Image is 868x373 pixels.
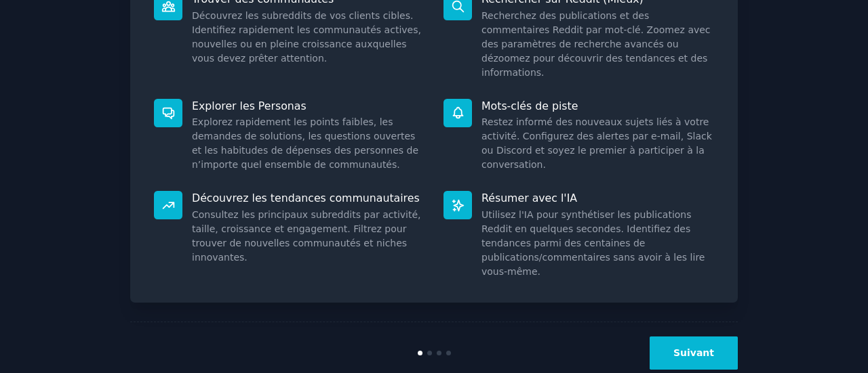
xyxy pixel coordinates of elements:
[481,116,712,170] font: Restez informé des nouveaux sujets liés à votre activité. Configurez des alertes par e-mail, Slac...
[481,192,577,204] font: Résumer avec l'IA
[192,100,307,112] font: Explorer les Personas
[481,209,705,277] font: Utilisez l'IA pour synthétiser les publications Reddit en quelques secondes. Identifiez des tenda...
[481,10,711,78] font: Recherchez des publications et des commentaires Reddit par mot-clé. Zoomez avec des paramètres de...
[673,347,714,358] font: Suivant
[192,209,421,263] font: Consultez les principaux subreddits par activité, taille, croissance et engagement. Filtrez pour ...
[192,116,418,170] font: Explorez rapidement les points faibles, les demandes de solutions, les questions ouvertes et les ...
[192,192,420,204] font: Découvrez les tendances communautaires
[481,100,578,112] font: Mots-clés de piste
[192,10,421,64] font: Découvrez les subreddits de vos clients cibles. Identifiez rapidement les communautés actives, no...
[650,336,738,370] button: Suivant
